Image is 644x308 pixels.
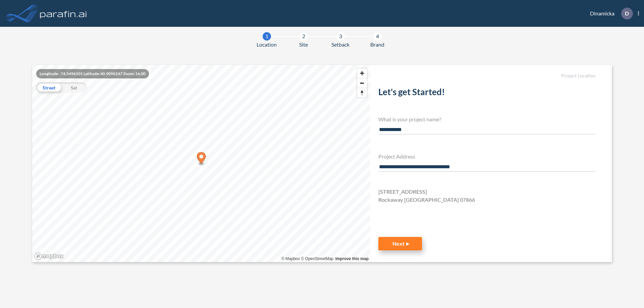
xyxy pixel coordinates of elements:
[36,69,149,78] div: Longitude: -74.5496101 Latitude: 40.9096247 Zoom: 16.00
[378,153,596,160] h4: Project Address
[61,82,87,93] div: Sat
[378,116,596,122] h4: What is your project name?
[331,41,350,49] span: Setback
[357,68,367,78] button: Zoom in
[378,237,422,250] button: Next
[39,7,88,20] img: logo
[378,73,596,79] h5: Project Location
[357,88,367,98] span: Reset bearing to north
[378,188,427,196] span: [STREET_ADDRESS]
[378,196,475,204] span: Rockaway [GEOGRAPHIC_DATA] 07866
[373,32,382,41] div: 4
[34,252,64,260] a: Mapbox homepage
[625,10,629,16] p: D
[263,32,271,41] div: 1
[281,256,300,261] a: Mapbox
[299,41,308,49] span: Site
[370,41,384,49] span: Brand
[580,8,639,19] div: Dinamicka
[335,256,369,261] a: Improve this map
[336,32,345,41] div: 3
[32,65,370,262] canvas: Map
[357,78,367,88] button: Zoom out
[36,82,61,93] div: Street
[197,152,206,166] div: Map marker
[378,87,596,100] h2: Let's get Started!
[300,32,308,41] div: 2
[301,256,333,261] a: OpenStreetMap
[357,78,367,88] span: Zoom out
[357,88,367,98] button: Reset bearing to north
[257,41,277,49] span: Location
